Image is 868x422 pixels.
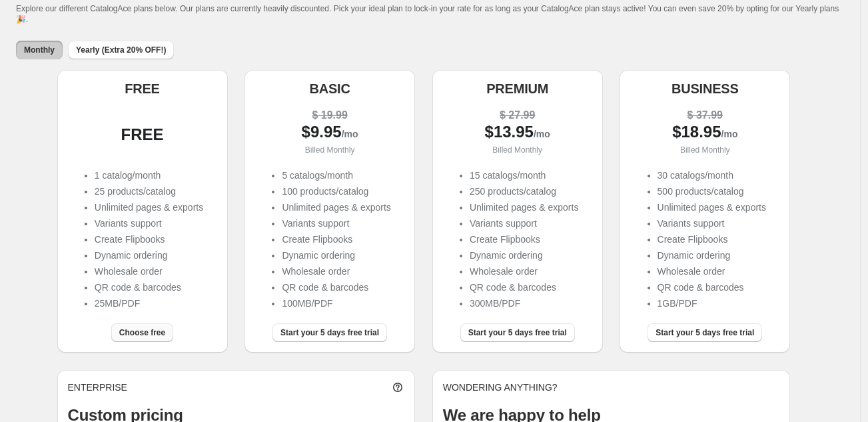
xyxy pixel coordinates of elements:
li: Dynamic ordering [282,249,390,262]
p: Billed Monthly [630,143,779,157]
li: Wholesale order [95,265,203,278]
div: $ 27.99 [443,109,592,122]
li: QR code & barcodes [470,281,578,294]
div: $ 13.95 [443,125,592,141]
button: Start your 5 days free trial [648,323,762,342]
li: Wholesale order [657,265,766,278]
li: Dynamic ordering [95,249,203,262]
button: Start your 5 days free trial [460,323,575,342]
span: /mo [342,129,358,139]
li: Unlimited pages & exports [95,201,203,214]
li: 5 catalogs/month [282,169,390,182]
li: 1GB/PDF [657,297,766,310]
li: 30 catalogs/month [657,169,766,182]
p: WONDERING ANYTHING? [443,381,780,394]
div: $ 18.95 [630,125,779,141]
li: Wholesale order [282,265,390,278]
li: Create Flipbooks [95,233,203,246]
li: Unlimited pages & exports [657,201,766,214]
li: 300MB/PDF [470,297,578,310]
span: Start your 5 days free trial [468,327,567,338]
li: Create Flipbooks [657,233,766,246]
h5: PREMIUM [486,81,548,97]
li: 15 catalogs/month [470,169,578,182]
li: QR code & barcodes [657,281,766,294]
span: Choose free [119,327,165,338]
li: 100 products/catalog [282,185,390,198]
div: $ 9.95 [255,125,404,141]
li: Unlimited pages & exports [470,201,578,214]
li: Variants support [95,217,203,230]
div: $ 37.99 [630,109,779,122]
div: $ 19.99 [255,109,404,122]
li: 25MB/PDF [95,297,203,310]
li: Variants support [282,217,390,230]
h5: BASIC [309,81,350,97]
span: /mo [534,129,550,139]
div: FREE [68,128,217,141]
li: Create Flipbooks [282,233,390,246]
span: Yearly (Extra 20% OFF!) [76,45,166,55]
li: Unlimited pages & exports [282,201,390,214]
li: Variants support [470,217,578,230]
li: 1 catalog/month [95,169,203,182]
li: 25 products/catalog [95,185,203,198]
p: Billed Monthly [255,143,404,157]
span: Start your 5 days free trial [280,327,379,338]
span: /mo [721,129,738,139]
button: Start your 5 days free trial [272,323,387,342]
h5: BUSINESS [671,81,739,97]
span: Start your 5 days free trial [655,327,754,338]
li: QR code & barcodes [282,281,390,294]
li: Dynamic ordering [470,249,578,262]
li: Create Flipbooks [470,233,578,246]
li: Dynamic ordering [657,249,766,262]
li: QR code & barcodes [95,281,203,294]
h5: FREE [125,81,160,97]
li: 100MB/PDF [282,297,390,310]
p: Billed Monthly [443,143,592,157]
span: Monthly [24,45,55,55]
button: Monthly [16,41,63,59]
button: Yearly (Extra 20% OFF!) [68,41,174,59]
li: 500 products/catalog [657,185,766,198]
li: 250 products/catalog [470,185,578,198]
li: Variants support [657,217,766,230]
span: Explore our different CatalogAce plans below. Our plans are currently heavily discounted. Pick yo... [16,4,839,24]
button: Choose free [111,323,173,342]
li: Wholesale order [470,265,578,278]
p: ENTERPRISE [68,381,127,394]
